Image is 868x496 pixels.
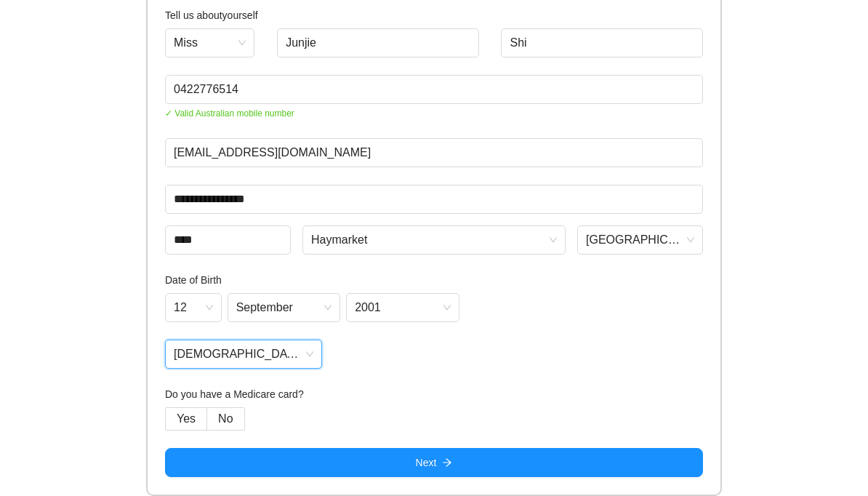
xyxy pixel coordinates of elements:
[174,343,313,365] span: Female
[165,107,703,121] span: ✓ Valid Australian mobile number
[277,28,479,57] input: First Name
[165,138,703,167] input: Email
[442,457,452,469] span: arrow-right
[165,272,703,288] h4: Date of Birth
[165,448,703,477] button: Nextarrow-right
[501,28,703,57] input: Last Name
[416,455,437,471] span: Next
[165,75,703,104] input: Phone Number
[174,32,246,54] span: Miss
[174,297,213,319] span: 12
[165,7,703,23] h4: Tell us about yourself
[165,386,703,402] h4: Do you have a Medicare card?
[218,412,233,425] span: No
[177,412,196,425] span: Yes
[236,297,332,319] span: September
[586,229,694,251] span: New South Wales
[311,229,557,251] span: Haymarket
[355,297,451,319] span: 2001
